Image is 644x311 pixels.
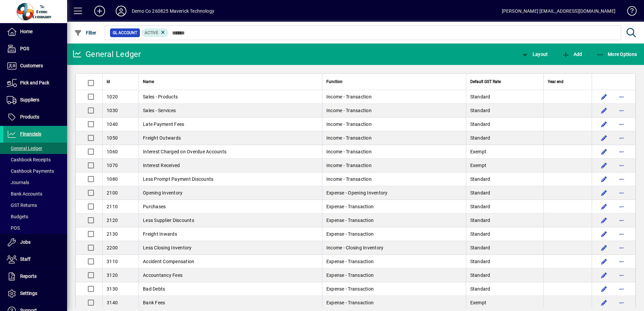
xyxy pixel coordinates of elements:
[3,200,67,211] a: GST Returns
[470,231,490,237] span: Standard
[502,6,615,16] div: [PERSON_NAME] [EMAIL_ADDRESS][DOMAIN_NAME]
[326,190,388,196] span: Expense - Opening Inventory
[599,133,609,143] button: Edit
[7,146,42,151] span: General Ledger
[143,245,192,250] span: Less Closing Inventory
[3,251,67,268] a: Staff
[107,204,118,209] span: 2110
[107,78,110,85] span: Id
[143,78,154,85] span: Name
[326,273,374,278] span: Expense - Transaction
[3,109,67,126] a: Products
[599,256,609,267] button: Edit
[107,300,118,305] span: 3140
[616,270,627,281] button: More options
[616,297,627,308] button: More options
[20,239,31,245] span: Jobs
[3,92,67,108] a: Suppliers
[143,300,165,305] span: Bank Fees
[3,165,67,177] a: Cashbook Payments
[143,218,194,223] span: Less Supplier Discounts
[616,229,627,239] button: More options
[560,48,584,60] button: Add
[562,52,582,57] span: Add
[107,94,118,99] span: 1020
[20,291,37,296] span: Settings
[107,78,135,85] div: Id
[326,231,374,237] span: Expense - Transaction
[599,242,609,253] button: Edit
[107,231,118,237] span: 2130
[596,52,637,57] span: More Options
[470,273,490,278] span: Standard
[143,149,226,154] span: Interest Charged on Overdue Accounts
[599,229,609,239] button: Edit
[143,204,166,209] span: Purchases
[470,149,487,154] span: Exempt
[616,91,627,102] button: More options
[20,46,29,51] span: POS
[72,49,141,60] div: General Ledger
[143,176,213,182] span: Less Prompt Payment Discounts
[470,286,490,292] span: Standard
[470,300,487,305] span: Exempt
[3,154,67,165] a: Cashbook Receipts
[3,234,67,251] a: Jobs
[20,131,41,137] span: Financials
[7,225,20,231] span: POS
[616,201,627,212] button: More options
[616,119,627,130] button: More options
[107,122,118,127] span: 1040
[20,256,31,262] span: Staff
[616,174,627,184] button: More options
[470,163,487,168] span: Exempt
[595,48,639,60] button: More Options
[616,242,627,253] button: More options
[107,149,118,154] span: 1060
[470,176,490,182] span: Standard
[326,300,374,305] span: Expense - Transaction
[616,215,627,226] button: More options
[145,30,158,35] span: Active
[616,146,627,157] button: More options
[599,146,609,157] button: Edit
[7,191,42,197] span: Bank Accounts
[326,78,342,85] span: Function
[3,75,67,91] a: Pick and Pack
[3,211,67,222] a: Budgets
[107,218,118,223] span: 2120
[599,284,609,294] button: Edit
[3,23,67,40] a: Home
[599,201,609,212] button: Edit
[326,176,372,182] span: Income - Transaction
[7,214,28,219] span: Budgets
[599,160,609,171] button: Edit
[599,187,609,198] button: Edit
[326,94,372,99] span: Income - Transaction
[616,105,627,116] button: More options
[3,177,67,188] a: Journals
[326,286,374,292] span: Expense - Transaction
[20,274,37,279] span: Reports
[599,270,609,281] button: Edit
[470,259,490,264] span: Standard
[599,174,609,184] button: Edit
[107,108,118,113] span: 1030
[132,6,214,16] div: Demo Co 260825 Maverick Technology
[470,135,490,141] span: Standard
[470,218,490,223] span: Standard
[519,48,549,60] button: Layout
[143,286,165,292] span: Bad Debts
[20,97,39,102] span: Suppliers
[143,78,318,85] div: Name
[326,122,372,127] span: Income - Transaction
[326,163,372,168] span: Income - Transaction
[599,297,609,308] button: Edit
[622,1,636,23] a: Knowledge Base
[7,157,51,162] span: Cashbook Receipts
[72,27,98,39] button: Filter
[548,78,563,85] span: Year end
[599,119,609,130] button: Edit
[143,135,181,141] span: Freight Outwards
[113,29,137,36] span: GL Account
